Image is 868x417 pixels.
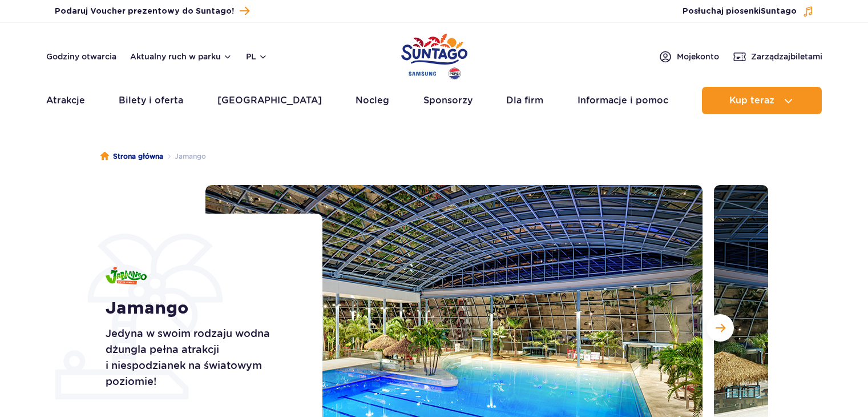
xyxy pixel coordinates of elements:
span: Posłuchaj piosenki [683,6,797,17]
a: Park of Poland [401,29,467,81]
a: Informacje i pomoc [578,87,668,114]
h1: Jamango [106,298,297,319]
a: Sponsorzy [423,87,473,114]
li: Jamango [163,151,206,162]
a: Atrakcje [46,87,85,114]
a: Mojekonto [659,50,719,63]
span: Zarządzaj biletami [751,51,822,62]
a: [GEOGRAPHIC_DATA] [217,87,322,114]
a: Dla firm [506,87,543,114]
a: Godziny otwarcia [46,51,116,62]
a: Nocleg [356,87,389,114]
span: Moje konto [677,51,719,62]
p: Jedyna w swoim rodzaju wodna dżungla pełna atrakcji i niespodzianek na światowym poziomie! [106,326,297,390]
a: Podaruj Voucher prezentowy do Suntago! [55,3,249,19]
button: Aktualny ruch w parku [130,52,232,61]
button: Następny slajd [706,314,734,342]
span: Podaruj Voucher prezentowy do Suntago! [55,6,234,17]
img: Jamango [106,267,147,284]
span: Kup teraz [729,95,774,106]
span: Suntago [761,7,797,15]
button: Posłuchaj piosenkiSuntago [683,6,814,17]
a: Zarządzajbiletami [733,50,822,63]
button: pl [246,51,268,62]
a: Strona główna [100,151,163,162]
a: Bilety i oferta [119,87,183,114]
button: Kup teraz [702,87,822,114]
